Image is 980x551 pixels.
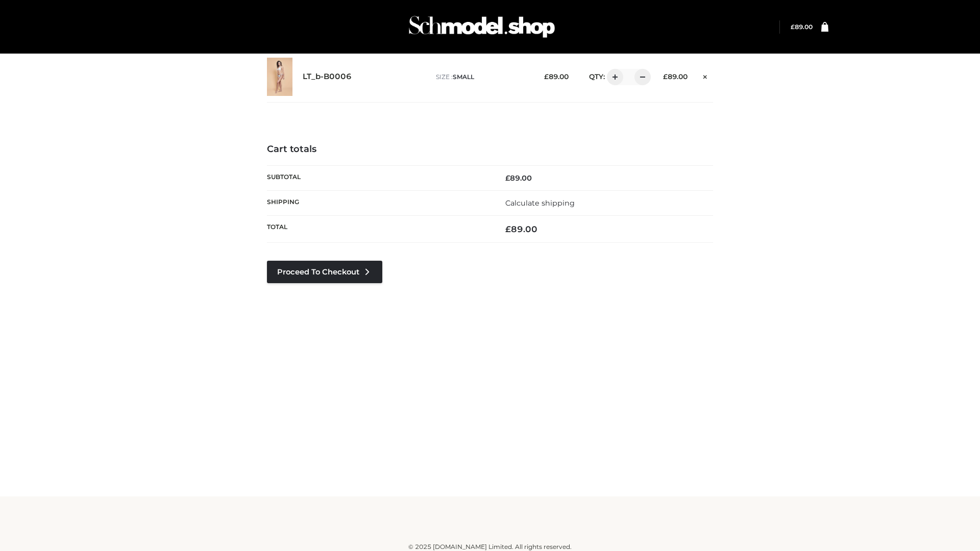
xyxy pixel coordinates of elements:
div: QTY: [579,69,647,85]
img: Schmodel Admin 964 [405,7,558,47]
bdi: 89.00 [663,72,688,81]
bdi: 89.00 [505,224,537,234]
span: £ [505,173,510,183]
span: £ [505,224,511,234]
th: Subtotal [267,165,490,190]
img: LT_b-B0006 - SMALL [267,58,292,96]
bdi: 89.00 [544,72,569,81]
th: Total [267,216,490,243]
a: £89.00 [791,23,813,31]
bdi: 89.00 [505,173,532,183]
a: Remove this item [698,69,713,82]
a: Calculate shipping [505,198,575,208]
bdi: 89.00 [791,23,813,31]
a: LT_b-B0006 [303,72,352,82]
span: £ [544,72,549,81]
span: £ [791,23,795,31]
span: SMALL [453,73,474,81]
span: £ [663,72,668,81]
th: Shipping [267,190,490,215]
p: size : [436,72,528,82]
h4: Cart totals [267,144,713,155]
a: Proceed to Checkout [267,261,382,283]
